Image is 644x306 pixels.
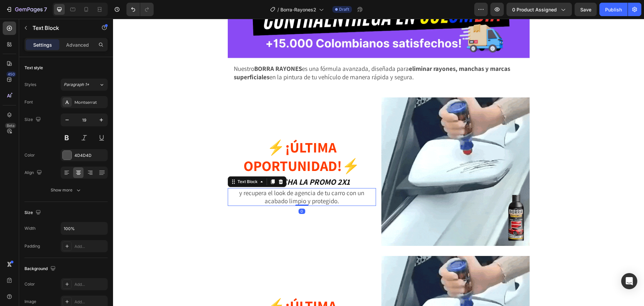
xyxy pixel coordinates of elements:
[339,6,349,12] span: Draft
[512,6,557,13] span: 0 product assigned
[280,6,316,13] span: Borra-Rayones2
[130,119,247,157] strong: ¡Última oportunidad!⚡
[61,222,107,234] input: Auto
[506,3,572,16] button: 0 product assigned
[74,299,106,305] div: Add...
[74,244,106,250] div: Add...
[121,46,397,62] strong: eliminar rayones, manchas y marcas superficiales
[74,152,106,159] div: 4D4D4D
[123,160,146,166] div: Text Block
[74,99,106,105] div: Montserrat
[126,3,154,16] div: Undo/Redo
[24,299,36,305] div: Image
[277,6,279,13] span: /
[51,187,82,193] div: Show more
[24,184,108,196] button: Show more
[575,3,597,16] button: Save
[185,190,192,195] div: 0
[113,19,644,306] iframe: Design area
[44,5,47,13] p: 7
[120,45,411,63] div: Rich Text Editor. Editing area: main
[24,168,43,177] div: Align
[61,79,108,91] button: Paragraph 1*
[621,273,637,289] div: Open Intercom Messenger
[3,3,50,16] button: 7
[66,41,89,48] p: Advanced
[64,82,89,88] span: Paragraph 1*
[24,82,36,88] div: Styles
[24,99,33,105] div: Font
[24,152,35,158] div: Color
[115,170,262,186] p: y recupera el look de agencia de tu carro con un acabado limpio y protegido.
[115,119,263,158] h2: ⚡
[115,157,263,169] h2: APROVECHA LA PROMO 2X1
[33,24,90,32] p: Text Block
[121,46,411,62] p: Nuestro es una fórmula avanzada, diseñada para en la pintura de tu vehículo de manera rápida y se...
[580,7,591,12] span: Save
[605,6,622,13] div: Publish
[599,3,628,16] button: Publish
[24,243,40,249] div: Padding
[6,72,16,77] div: 450
[5,123,16,128] div: Beta
[74,281,106,288] div: Add...
[24,115,42,124] div: Size
[24,225,36,231] div: Width
[33,41,52,48] p: Settings
[268,79,417,227] img: G1_2_3000x3000.gif
[24,264,57,273] div: Background
[24,208,42,217] div: Size
[141,46,189,54] strong: BORRA RAYONES
[24,65,43,71] div: Text style
[24,281,35,287] div: Color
